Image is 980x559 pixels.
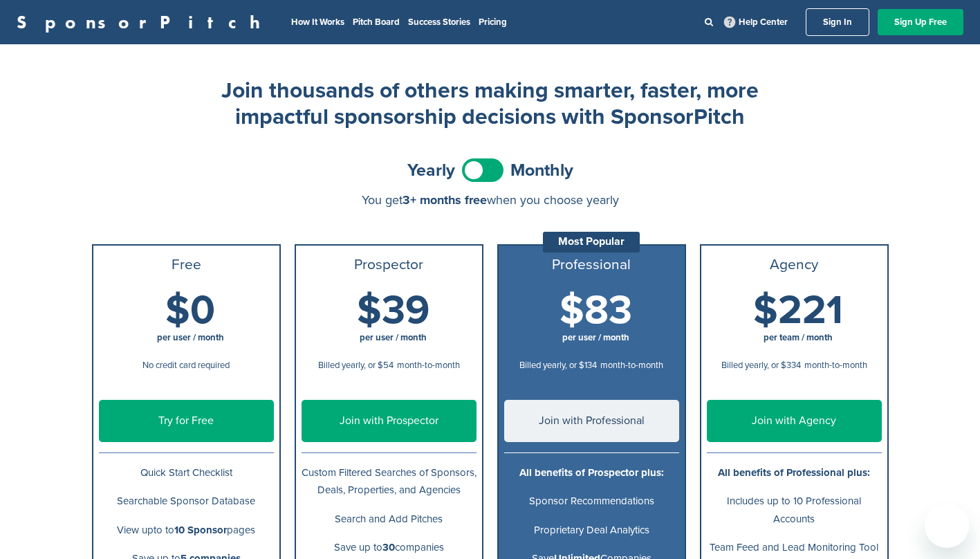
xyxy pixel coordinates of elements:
a: Help Center [721,14,791,30]
span: $83 [560,286,632,335]
span: $0 [165,286,215,335]
b: 30 [382,541,395,553]
span: Billed yearly, or $54 [318,360,394,371]
p: Searchable Sponsor Database [99,493,274,510]
span: month-to-month [600,360,663,371]
h3: Professional [504,257,679,273]
p: Save up to companies [302,539,477,556]
span: $221 [753,286,843,335]
a: Success Stories [408,17,470,28]
span: Monthly [510,162,573,179]
span: month-to-month [804,360,867,371]
a: Join with Professional [504,400,679,442]
a: Sign In [806,8,869,36]
a: SponsorPitch [17,13,269,31]
b: All benefits of Prospector plus: [519,466,664,479]
span: 3+ months free [403,192,487,208]
span: per user / month [157,332,224,343]
a: Join with Agency [707,400,882,442]
p: Custom Filtered Searches of Sponsors, Deals, Properties, and Agencies [302,464,477,499]
h3: Free [99,257,274,273]
iframe: Button to launch messaging window [925,504,969,548]
a: Join with Prospector [302,400,477,442]
a: Sign Up Free [878,9,963,35]
p: Team Feed and Lead Monitoring Tool [707,539,882,556]
b: 10 Sponsor [174,524,227,536]
span: Billed yearly, or $334 [721,360,801,371]
div: You get when you choose yearly [92,193,889,207]
p: Quick Start Checklist [99,464,274,482]
p: View upto to pages [99,522,274,539]
a: How It Works [291,17,344,28]
p: Includes up to 10 Professional Accounts [707,493,882,527]
span: per team / month [764,332,833,343]
h3: Prospector [302,257,477,273]
a: Try for Free [99,400,274,442]
span: Yearly [407,162,455,179]
p: Proprietary Deal Analytics [504,522,679,539]
h3: Agency [707,257,882,273]
span: $39 [357,286,429,335]
a: Pricing [479,17,507,28]
a: Pitch Board [353,17,400,28]
p: Sponsor Recommendations [504,493,679,510]
span: per user / month [562,332,629,343]
span: Billed yearly, or $134 [519,360,597,371]
div: Most Popular [543,232,640,253]
p: Search and Add Pitches [302,511,477,528]
span: per user / month [360,332,427,343]
h2: Join thousands of others making smarter, faster, more impactful sponsorship decisions with Sponso... [214,77,767,131]
span: month-to-month [397,360,460,371]
b: All benefits of Professional plus: [718,466,870,479]
span: No credit card required [142,360,230,371]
